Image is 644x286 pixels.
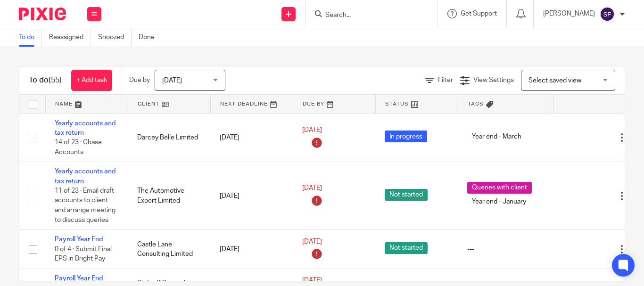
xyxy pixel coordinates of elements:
[543,9,595,18] p: [PERSON_NAME]
[55,139,102,155] span: 14 of 23 · Chase Accounts
[385,131,427,142] span: In progress
[129,75,150,85] p: Due by
[49,28,91,47] a: Reassigned
[19,28,42,47] a: To do
[385,242,428,254] span: Not started
[302,127,322,133] span: [DATE]
[473,77,514,83] span: View Settings
[71,70,112,91] a: + Add task
[467,196,531,208] span: Year end - January
[49,76,62,84] span: (55)
[210,162,293,230] td: [DATE]
[162,77,182,84] span: [DATE]
[210,230,293,269] td: [DATE]
[528,77,581,84] span: Select saved view
[55,236,103,243] a: Payroll Year End
[302,238,322,245] span: [DATE]
[461,10,497,17] span: Get Support
[438,77,453,83] span: Filter
[128,162,210,230] td: The Automotive Expert Limited
[468,101,484,106] span: Tags
[29,75,62,85] h1: To do
[128,114,210,162] td: Darcey Belle Limited
[302,185,322,192] span: [DATE]
[467,182,532,194] span: Queries with client
[385,189,428,201] span: Not started
[210,114,293,162] td: [DATE]
[98,28,132,47] a: Snoozed
[467,245,544,254] div: ---
[55,275,103,282] a: Payroll Year End
[19,8,66,20] img: Pixie
[55,188,116,223] span: 11 of 23 · Email draft accounts to client and arrange meeting to discuss queries
[139,28,162,47] a: Done
[600,7,615,22] img: svg%3E
[55,246,112,262] span: 0 of 4 · Submit Final EPS in Bright Pay
[467,131,526,142] span: Year end - March
[128,230,210,269] td: Castle Lane Consulting Limited
[302,277,322,284] span: [DATE]
[55,168,116,184] a: Yearly accounts and tax return
[324,11,409,20] input: Search
[55,120,116,136] a: Yearly accounts and tax return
